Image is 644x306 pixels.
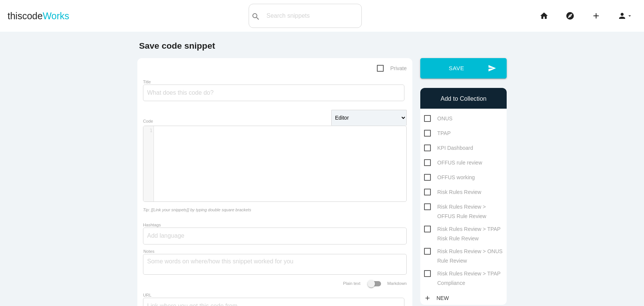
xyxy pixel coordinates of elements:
i: search [251,5,260,29]
i: arrow_drop_down [627,4,633,28]
span: Works [43,11,69,21]
input: What does this code do? [143,85,404,101]
a: addNew [424,291,453,305]
input: Add language [147,228,192,244]
i: explore [566,4,575,28]
i: home [539,4,549,28]
i: person [618,4,627,28]
b: Save code snippet [139,41,215,51]
a: thiscodeWorks [8,4,69,28]
div: 1 [143,128,154,134]
span: OFFUS rule review [424,158,482,168]
label: Plain text Markdown [343,281,407,286]
i: Tip: [[Link your snippets]] by typing double square brackets [143,208,251,212]
span: Risk Rules Review > ONUS Rule Review [424,247,503,256]
span: Risk Rules Review [424,188,481,197]
label: Title [143,80,151,84]
i: send [488,58,496,78]
span: TPAP [424,129,451,138]
label: URL [143,293,151,297]
button: sendSave [420,58,507,78]
label: Code [143,119,153,123]
span: Risk Rules Review > OFFUS Rule Review [424,202,503,212]
span: OFFUS working [424,173,475,182]
span: ONUS [424,114,452,123]
input: Search snippets [263,8,361,24]
i: add [592,4,601,28]
button: search [249,4,263,28]
span: Private [377,64,407,73]
label: Hashtags [143,223,161,227]
span: Risk Rules Review > TPAP Risk Rule Review [424,225,503,234]
span: KPI Dashboard [424,143,473,153]
h6: Add to Collection [424,95,503,102]
label: Notes [143,249,154,254]
span: Risk Rules Review > TPAP Compliance [424,269,503,278]
i: add [424,291,431,305]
